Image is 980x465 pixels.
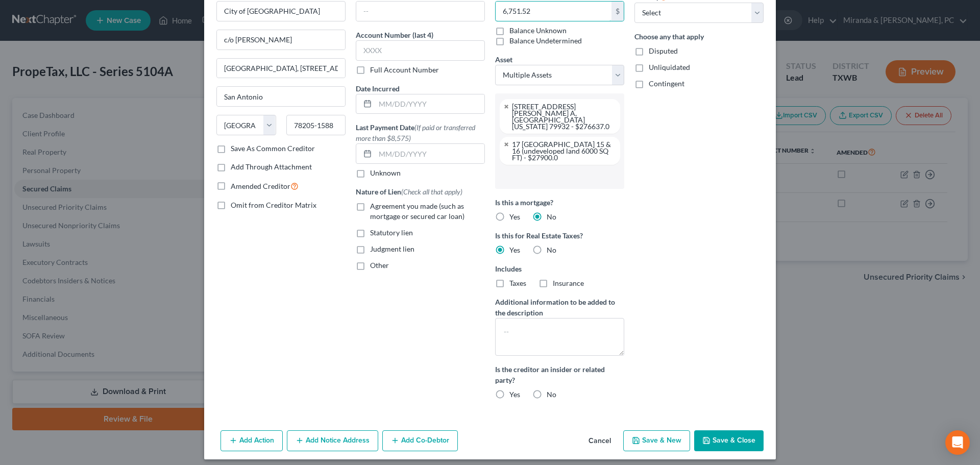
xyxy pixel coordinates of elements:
label: Choose any that apply [634,31,764,42]
label: Balance Unknown [509,26,567,36]
label: Balance Undetermined [509,36,582,46]
input: Enter zip... [286,115,346,135]
div: 17 [GEOGRAPHIC_DATA] 15 & 16 (undeveloped land 6000 SQ FT) - $27900.0 [512,141,612,161]
label: Nature of Lien [356,186,462,197]
span: Yes [509,246,520,254]
span: Agreement you made (such as mortgage or secured car loan) [370,202,464,221]
button: Cancel [580,431,619,452]
span: No [547,246,556,254]
label: Save As Common Creditor [231,143,315,154]
label: Is the creditor an insider or related party? [495,364,624,385]
input: MM/DD/YYYY [375,144,484,163]
div: $ [611,2,624,21]
input: 0.00 [496,2,611,21]
input: MM/DD/YYYY [375,94,484,114]
span: Insurance [553,279,584,287]
label: Is this for Real Estate Taxes? [495,230,624,241]
span: Disputed [649,46,678,55]
input: Enter address... [217,30,345,50]
input: Apt, Suite, etc... [217,59,345,78]
label: Additional information to be added to the description [495,297,624,318]
label: Last Payment Date [356,122,485,143]
span: Taxes [509,279,526,287]
input: -- [356,2,484,21]
span: No [547,212,556,221]
span: Contingent [649,79,684,88]
span: Other [370,261,389,270]
span: Asset [495,55,512,64]
span: Judgment lien [370,244,414,253]
span: Omit from Creditor Matrix [231,201,316,209]
label: Unknown [370,168,401,178]
label: Is this a mortgage? [495,197,624,208]
span: Yes [509,212,520,221]
div: [STREET_ADDRESS][PERSON_NAME] A, [GEOGRAPHIC_DATA][US_STATE] 79932 - $276637.0 [512,103,612,130]
div: Open Intercom Messenger [945,430,970,455]
span: Unliquidated [649,63,690,71]
span: No [547,390,556,399]
span: (Check all that apply) [401,187,462,196]
button: Add Notice Address [287,430,378,452]
button: Save & New [623,430,690,452]
span: Statutory lien [370,228,413,237]
span: (If paid or transferred more than $8,575) [356,123,475,142]
label: Includes [495,263,624,274]
label: Date Incurred [356,83,400,94]
input: XXXX [356,40,485,61]
button: Add Action [220,430,283,452]
span: Amended Creditor [231,182,290,190]
button: Save & Close [694,430,764,452]
input: Search creditor by name... [216,1,346,21]
label: Account Number (last 4) [356,30,433,40]
label: Full Account Number [370,65,439,75]
input: Enter city... [217,87,345,106]
label: Add Through Attachment [231,162,312,172]
span: Yes [509,390,520,399]
button: Add Co-Debtor [382,430,458,452]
